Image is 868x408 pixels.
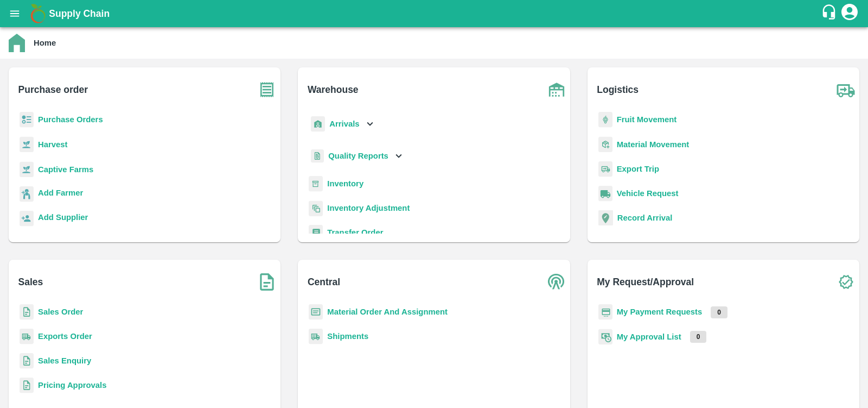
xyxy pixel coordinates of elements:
a: Supply Chain [49,6,821,21]
img: fruit [598,112,612,128]
div: account of current user [840,2,859,25]
img: home [9,34,25,52]
a: Add Supplier [38,211,88,226]
img: purchase [253,76,280,103]
img: harvest [20,136,34,153]
img: recordArrival [598,210,613,225]
b: Add Supplier [38,213,88,222]
img: central [543,268,570,296]
a: Material Movement [617,140,690,149]
a: Shipments [327,332,368,341]
a: Purchase Orders [38,115,103,124]
div: Arrivals [309,112,376,136]
a: My Approval List [617,332,681,341]
img: check [832,268,859,296]
b: Supply Chain [49,8,110,19]
img: whTransfer [309,225,323,241]
div: Quality Reports [309,145,405,167]
img: approval [598,329,612,345]
b: My Request/Approval [597,274,694,290]
b: Quality Reports [328,152,388,160]
a: Record Arrival [617,214,673,222]
b: Arrivals [329,120,359,128]
img: reciept [20,112,34,128]
a: Sales Enquiry [38,356,91,365]
img: sales [20,353,34,369]
a: Fruit Movement [617,115,677,124]
b: Home [34,39,56,47]
img: farmer [20,186,34,202]
a: Harvest [38,140,67,149]
img: shipments [20,329,34,344]
img: vehicle [598,186,612,202]
p: 0 [690,331,707,343]
a: Inventory [327,179,363,188]
b: Purchase order [18,82,88,97]
img: delivery [598,161,612,177]
a: Add Farmer [38,187,83,202]
a: Export Trip [617,165,659,173]
img: truck [832,76,859,103]
a: Transfer Order [327,228,383,237]
b: Warehouse [308,82,359,97]
b: Add Farmer [38,189,83,197]
img: payment [598,304,612,320]
a: Sales Order [38,307,83,316]
img: harvest [20,161,34,178]
a: Vehicle Request [617,189,679,198]
img: shipments [309,329,323,344]
img: soSales [253,268,280,296]
a: Captive Farms [38,165,93,174]
button: open drawer [2,1,27,26]
a: Pricing Approvals [38,381,106,390]
p: 0 [711,306,727,318]
b: Central [308,274,340,290]
img: sales [20,304,34,320]
div: customer-support [821,4,840,23]
b: Logistics [597,82,639,97]
img: material [598,136,612,153]
img: qualityReport [311,149,324,163]
a: Exports Order [38,332,92,341]
img: logo [27,3,49,24]
img: inventory [309,200,323,216]
a: Material Order And Assignment [327,307,448,316]
img: whInventory [309,176,323,192]
img: sales [20,378,34,393]
a: Inventory Adjustment [327,204,410,212]
img: warehouse [543,76,570,103]
img: centralMaterial [309,304,323,320]
b: Sales [18,274,43,290]
a: My Payment Requests [617,307,703,316]
img: supplier [20,211,34,227]
img: whArrival [311,116,325,132]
